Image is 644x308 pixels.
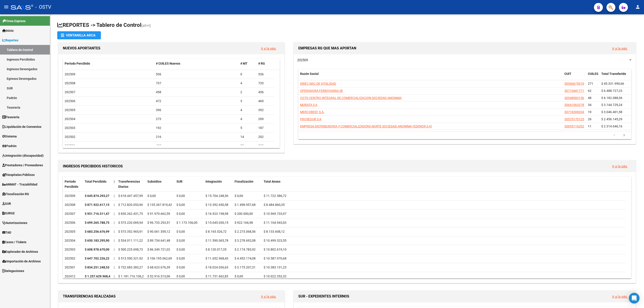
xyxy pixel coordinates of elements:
span: $ 0,00 [176,203,185,207]
div: 202501 [65,265,81,270]
div: 733 [258,81,273,86]
span: Importación de Archivos [2,259,41,264]
div: 202412 [65,274,81,279]
span: $ 8.165.526,72 [205,230,227,233]
div: Open Intercom Messenger [629,293,640,304]
span: | [114,180,115,183]
span: Liquidación de Convenios [2,124,41,129]
button: Ir a la pág. [609,162,631,170]
span: $ 86.349.721,02 [147,248,170,251]
span: 19 [588,110,591,114]
span: $ 16.923.198,98 [205,212,228,215]
span: $ 732.683.383,27 [118,266,143,269]
datatable-header-cell: CUILES [586,69,600,84]
span: EMPRESA DISTRIBUIDORA Y COMERCIALIZADORA NORTE SOCIEDAD ANONIMA (EDENOR S A) [300,124,432,128]
span: (alt+t) [141,23,151,28]
span: Transferencias Diarias [118,180,140,188]
span: $ 3.144.729,24 [601,103,622,107]
span: Reportes [2,38,18,43]
mat-icon: menu [4,4,9,10]
div: 536 [156,72,237,77]
span: $ 3.046.401,58 [601,110,622,114]
div: 737 [156,81,237,86]
span: $ 11.722.586,72 [264,194,286,198]
span: Delegaciones [2,268,24,273]
span: | [114,194,114,198]
span: Casos / Tickets [2,240,26,245]
span: $ 90.061.559,12 [147,230,170,233]
div: 472 [156,99,237,104]
a: Ir a la pág. [261,46,276,51]
span: Sistema [2,134,17,139]
span: $ 52.916.313,06 [147,274,170,278]
button: Ir a la pág. [609,44,631,53]
span: INGRESOS PERCIBIDOS HISTORICOS [63,164,123,168]
datatable-header-cell: SUR [175,177,204,192]
span: 271 [588,82,593,85]
div: 458 [156,90,237,95]
span: CUILES [588,72,598,76]
span: # CUILES Nuevos [156,62,180,65]
span: $ 10.969.733,97 [264,212,286,215]
span: $ 3.175.207,31 [235,266,256,269]
span: | [114,257,114,260]
span: $ 1.498.957,68 [235,203,256,207]
span: TRANSFERENCIAS REALIZADAS [63,294,116,298]
div: 82 [240,143,255,148]
span: $ 13.392.650,58 [205,203,228,207]
span: Fiscalización [235,180,253,183]
span: $ 513.550.321,92 [118,257,143,260]
span: 202509 [65,72,75,76]
span: $ 106.195.062,69 [147,257,172,260]
a: Ir a la pág. [612,164,628,168]
span: Padrón [2,143,17,148]
span: Hospitales Públicos [2,172,35,177]
span: 202507 [65,90,75,94]
span: $ 922.166,98 [235,221,253,224]
div: 320 [258,143,273,148]
div: 192 [156,125,237,131]
span: 202501 [65,144,75,148]
span: $ 89.734.641,48 [147,239,170,242]
span: $ 8.120.017,35 [205,248,227,251]
span: $ 3.278.692,08 [235,239,256,242]
span: $ 0,00 [235,194,243,198]
div: 269 [258,116,273,122]
span: Período Percibido [65,62,90,65]
div: 202506 [65,220,81,225]
button: Ventanilla ARCA [57,31,101,39]
span: 11 [588,124,591,128]
div: 3 [240,99,255,104]
span: MERCOBEEF S.A. [300,110,324,114]
span: $ 0,00 [176,212,185,215]
span: 30710681771 [564,89,584,93]
span: 202504 [65,117,75,121]
datatable-header-cell: Integración [204,177,233,192]
span: Total Transferido [601,72,626,76]
span: 48 [588,96,591,100]
span: $ 200.000,00 [235,212,253,215]
span: $ 10.499.323,55 [264,239,286,242]
span: $ 573.220.069,94 [118,221,143,224]
div: 4 [240,108,255,113]
div: 202509 [65,193,81,198]
span: 26 [588,117,591,121]
div: 469 [258,99,273,104]
datatable-header-cell: # MT [239,59,256,68]
span: $ 0,00 [176,230,185,233]
datatable-header-cell: Período Percibido [63,59,154,68]
datatable-header-cell: Período Percibido [63,177,83,192]
span: - OSTV [35,2,51,12]
span: | [114,248,114,251]
span: OPERADORA FERROVIARIA SE [300,89,343,93]
span: SUR [176,180,182,183]
span: $ 96.733.293,51 [147,221,170,224]
a: Ir a la pág. [612,295,628,299]
span: | [114,274,114,278]
span: $ 712.820.053,96 [118,203,143,207]
span: $ 2.174.783,92 [235,248,256,251]
span: $ 0,00 [176,248,185,251]
span: $ 4.453.174,08 [235,257,256,260]
span: $ 2.456.145,29 [601,117,622,121]
span: $ 8.133.608,12 [264,230,285,233]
